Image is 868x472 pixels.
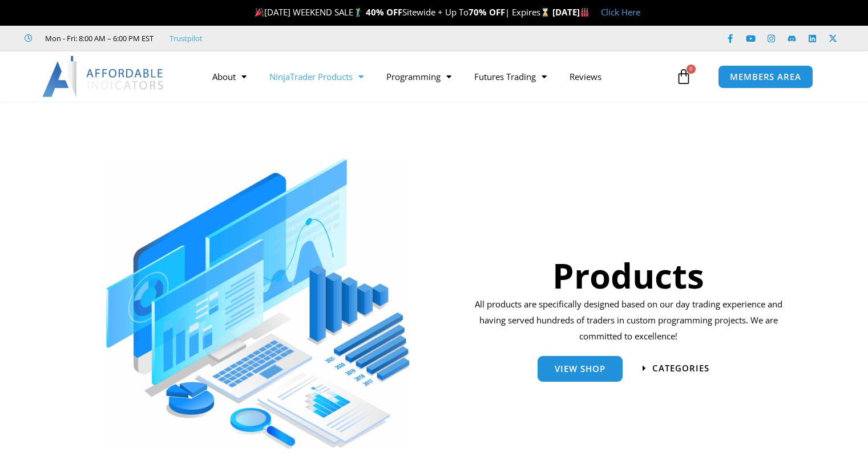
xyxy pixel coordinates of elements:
img: ⌛ [541,8,550,17]
a: Reviews [558,63,613,90]
img: ProductsSection scaled | Affordable Indicators – NinjaTrader [106,159,409,449]
span: View Shop [555,365,605,373]
a: categories [643,364,709,373]
a: About [201,63,258,90]
span: [DATE] WEEKEND SALE Sitewide + Up To | Expires [252,6,552,18]
strong: [DATE] [552,6,590,18]
span: Mon - Fri: 8:00 AM – 6:00 PM EST [42,31,154,45]
a: Click Here [601,6,640,18]
span: MEMBERS AREA [730,73,801,81]
img: 🏭 [580,8,589,17]
a: Trustpilot [169,31,203,45]
p: All products are specifically designed based on our day trading experience and having served hund... [471,297,786,345]
a: 0 [659,60,709,93]
img: LogoAI | Affordable Indicators – NinjaTrader [42,56,165,97]
a: NinjaTrader Products [258,63,375,90]
img: 🎉 [255,8,264,17]
strong: 70% OFF [469,6,505,18]
img: 🏌️‍♂️ [354,8,362,17]
a: MEMBERS AREA [718,65,813,89]
a: Programming [375,63,463,90]
nav: Menu [201,63,673,90]
h1: Products [471,251,786,299]
span: categories [652,364,709,373]
span: 0 [687,65,696,74]
strong: 40% OFF [366,6,402,18]
a: Futures Trading [463,63,558,90]
a: View Shop [538,356,623,382]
